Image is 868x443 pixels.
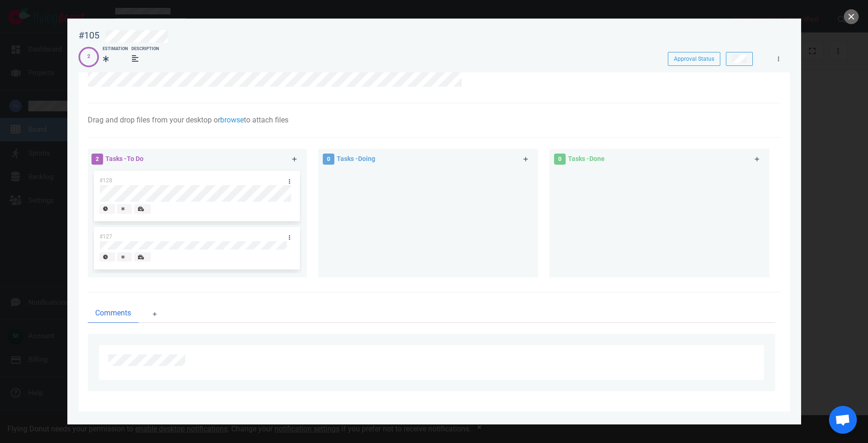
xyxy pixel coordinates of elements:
[131,46,159,52] div: Description
[220,116,244,124] a: browse
[105,155,144,162] span: Tasks - To Do
[99,177,112,184] span: #128
[337,155,375,162] span: Tasks - Doing
[844,9,859,24] button: close
[78,30,99,41] div: #105
[103,46,128,52] div: Estimation
[95,308,131,319] span: Comments
[244,116,288,124] span: to attach files
[99,233,112,240] span: #127
[668,52,720,66] button: Approval Status
[91,154,103,165] span: 2
[554,154,566,165] span: 0
[568,155,605,162] span: Tasks - Done
[88,116,220,124] span: Drag and drop files from your desktop or
[829,406,857,434] a: Open chat
[323,154,334,165] span: 0
[87,53,90,61] div: 2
